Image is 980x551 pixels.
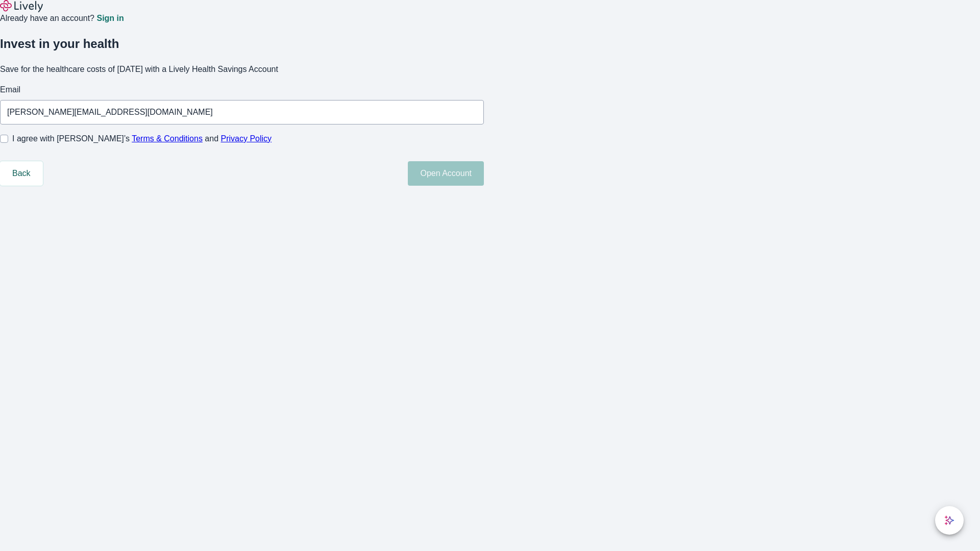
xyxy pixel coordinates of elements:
[12,133,272,145] span: I agree with [PERSON_NAME]’s and
[935,506,964,535] button: chat
[221,134,272,143] a: Privacy Policy
[96,14,124,22] a: Sign in
[132,134,203,143] a: Terms & Conditions
[944,515,954,525] svg: Lively AI Assistant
